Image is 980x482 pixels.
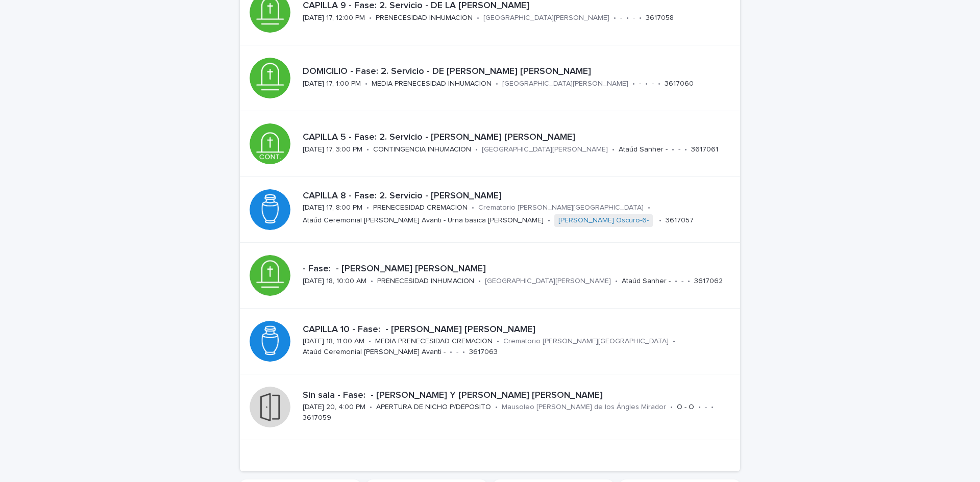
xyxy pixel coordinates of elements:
[659,216,661,225] p: •
[373,145,471,154] p: CONTINGENCIA INHUMACION
[670,403,673,412] p: •
[303,264,728,275] p: - Fase: - [PERSON_NAME] [PERSON_NAME]
[666,216,694,225] p: 3617057
[372,80,492,88] p: MEDIA PRENECESIDAD INHUMACION
[303,145,362,154] p: [DATE] 17, 3:00 PM
[677,403,694,412] p: O - O
[303,277,366,286] p: [DATE] 18, 10:00 AM
[612,145,615,154] p: •
[376,14,473,22] p: PRENECESIDAD INHUMACION
[462,348,465,357] p: •
[558,216,649,225] a: [PERSON_NAME] Oscuro-6-
[240,45,740,111] a: DOMICILIO - Fase: 2. Servicio - DE [PERSON_NAME] [PERSON_NAME][DATE] 17, 1:00 PM•MEDIA PRENECESID...
[370,403,372,412] p: •
[375,337,493,346] p: MEDIA PRENECESIDAD CREMACION
[688,277,690,286] p: •
[450,348,452,357] p: •
[678,145,680,154] p: -
[711,403,714,412] p: •
[665,80,694,88] p: 3617060
[456,348,458,357] p: -
[365,80,367,88] p: •
[303,204,362,212] p: [DATE] 17, 8:00 PM
[240,177,740,243] a: CAPILLA 8 - Fase: 2. Servicio - [PERSON_NAME][DATE] 17, 8:00 PM•PRENECESIDAD CREMACION•Crematorio...
[303,414,331,422] p: 3617059
[496,80,498,88] p: •
[472,204,474,212] p: •
[675,277,677,286] p: •
[303,390,728,401] p: Sin sala - Fase: - [PERSON_NAME] Y [PERSON_NAME] [PERSON_NAME]
[478,204,644,212] p: Crematorio [PERSON_NAME][GEOGRAPHIC_DATA]
[673,337,675,346] p: •
[622,277,671,286] p: Ataúd Sanher -
[482,145,608,154] p: [GEOGRAPHIC_DATA][PERSON_NAME]
[303,14,365,22] p: [DATE] 17, 12:00 PM
[633,14,635,22] p: -
[469,348,498,357] p: 3617063
[639,80,641,88] p: -
[303,80,361,88] p: [DATE] 17, 1:00 PM
[672,145,674,154] p: •
[240,309,740,374] a: CAPILLA 10 - Fase: - [PERSON_NAME] [PERSON_NAME][DATE] 18, 11:00 AM•MEDIA PRENECESIDAD CREMACION•...
[503,337,669,346] p: Crematorio [PERSON_NAME][GEOGRAPHIC_DATA]
[366,204,369,212] p: •
[303,132,728,143] p: CAPILLA 5 - Fase: 2. Servicio - [PERSON_NAME] [PERSON_NAME]
[366,145,369,154] p: •
[483,14,609,22] p: [GEOGRAPHIC_DATA][PERSON_NAME]
[648,204,650,212] p: •
[475,145,478,154] p: •
[646,14,674,22] p: 3617058
[240,374,740,440] a: Sin sala - Fase: - [PERSON_NAME] Y [PERSON_NAME] [PERSON_NAME][DATE] 20, 4:00 PM•APERTURA DE NICH...
[240,111,740,177] a: CAPILLA 5 - Fase: 2. Servicio - [PERSON_NAME] [PERSON_NAME][DATE] 17, 3:00 PM•CONTINGENCIA INHUMA...
[303,337,364,346] p: [DATE] 18, 11:00 AM
[681,277,683,286] p: -
[502,403,666,412] p: Mausoleo [PERSON_NAME] de los Ángles Mirador
[698,403,701,412] p: •
[240,243,740,309] a: - Fase: - [PERSON_NAME] [PERSON_NAME][DATE] 18, 10:00 AM•PRENECESIDAD INHUMACION•[GEOGRAPHIC_DATA...
[632,80,635,88] p: •
[614,14,616,22] p: •
[478,277,481,286] p: •
[303,324,728,336] p: CAPILLA 10 - Fase: - [PERSON_NAME] [PERSON_NAME]
[619,145,668,154] p: Ataúd Sanher -
[377,277,474,286] p: PRENECESIDAD INHUMACION
[615,277,618,286] p: •
[639,14,642,22] p: •
[684,145,687,154] p: •
[369,14,372,22] p: •
[303,403,365,412] p: [DATE] 20, 4:00 PM
[645,80,648,88] p: •
[369,337,371,346] p: •
[694,277,723,286] p: 3617062
[303,348,446,357] p: Ataúd Ceremonial [PERSON_NAME] Avanti -
[626,14,629,22] p: •
[485,277,611,286] p: [GEOGRAPHIC_DATA][PERSON_NAME]
[495,403,498,412] p: •
[303,191,728,202] p: CAPILLA 8 - Fase: 2. Servicio - [PERSON_NAME]
[303,1,728,12] p: CAPILLA 9 - Fase: 2. Servicio - DE LA [PERSON_NAME]
[477,14,479,22] p: •
[658,80,660,88] p: •
[373,204,468,212] p: PRENECESIDAD CREMACION
[705,403,707,412] p: -
[303,66,728,78] p: DOMICILIO - Fase: 2. Servicio - DE [PERSON_NAME] [PERSON_NAME]
[502,80,628,88] p: [GEOGRAPHIC_DATA][PERSON_NAME]
[497,337,499,346] p: •
[652,80,654,88] p: -
[620,14,622,22] p: -
[548,216,550,225] p: •
[303,216,544,225] p: Ataúd Ceremonial [PERSON_NAME] Avanti - Urna basica [PERSON_NAME]
[371,277,373,286] p: •
[691,145,718,154] p: 3617061
[376,403,491,412] p: APERTURA DE NICHO P/DEPOSITO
